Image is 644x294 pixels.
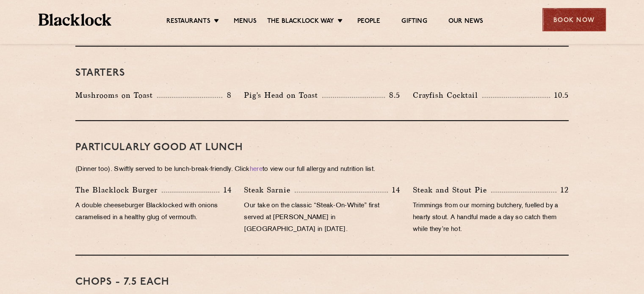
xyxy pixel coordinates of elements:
p: Our take on the classic “Steak-On-White” first served at [PERSON_NAME] in [GEOGRAPHIC_DATA] in [D... [244,200,400,236]
h3: Chops - 7.5 each [75,277,569,288]
a: The Blacklock Way [267,17,334,27]
p: Mushrooms on Toast [75,89,157,101]
h3: PARTICULARLY GOOD AT LUNCH [75,142,569,153]
p: The Blacklock Burger [75,184,162,196]
p: A double cheeseburger Blacklocked with onions caramelised in a healthy glug of vermouth. [75,200,231,224]
a: People [357,17,380,27]
p: 14 [388,184,400,195]
a: here [250,166,263,173]
div: Book Now [542,8,606,31]
p: Steak Sarnie [244,184,295,196]
p: (Dinner too). Swiftly served to be lunch-break-friendly. Click to view our full allergy and nutri... [75,164,569,176]
p: Steak and Stout Pie [413,184,491,196]
p: 8 [222,90,231,101]
h3: Starters [75,68,569,79]
a: Menus [234,17,257,27]
p: 10.5 [550,90,569,101]
a: Restaurants [166,17,210,27]
p: 12 [556,184,569,195]
p: 8.5 [385,90,400,101]
p: 14 [219,184,232,195]
a: Gifting [401,17,427,27]
a: Our News [448,17,484,27]
p: Crayfish Cocktail [413,89,482,101]
p: Pig's Head on Toast [244,89,322,101]
img: BL_Textured_Logo-footer-cropped.svg [39,14,112,26]
p: Trimmings from our morning butchery, fuelled by a hearty stout. A handful made a day so catch the... [413,200,569,236]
